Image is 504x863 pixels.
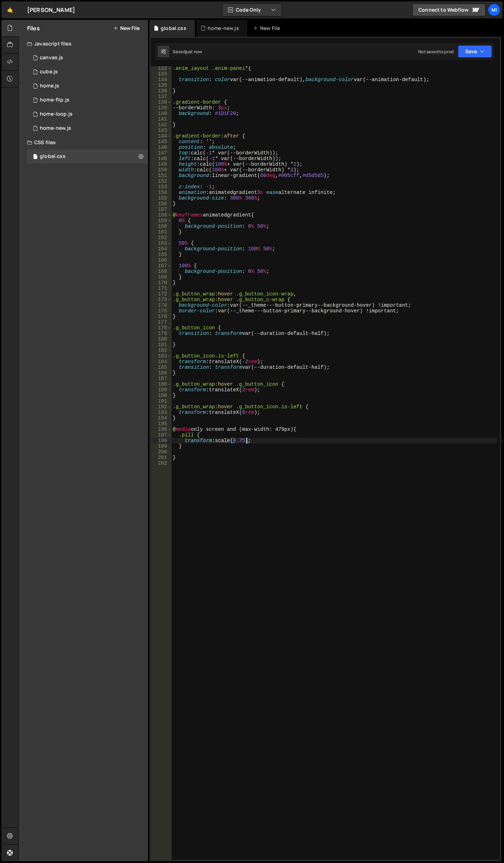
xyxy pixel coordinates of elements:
div: 149 [151,161,172,167]
div: 155 [151,195,172,201]
div: 196 [151,427,172,432]
div: 170 [151,280,172,286]
div: 164 [151,246,172,252]
div: 16715/45727.js [27,51,148,65]
div: 198 [151,438,172,443]
div: 185 [151,365,172,370]
div: 187 [151,376,172,381]
div: CSS files [19,135,148,149]
h2: Files [27,24,40,32]
div: 191 [151,398,172,404]
button: New File [113,25,140,31]
div: 143 [151,128,172,133]
div: 136 [151,88,172,94]
div: 175 [151,308,172,314]
div: 152 [151,178,172,184]
div: 145 [151,139,172,145]
div: Saved [173,49,202,55]
div: 176 [151,314,172,319]
div: 166 [151,257,172,263]
div: 165 [151,252,172,257]
div: 189 [151,387,172,393]
div: home-new.js [208,25,239,32]
div: 156 [151,201,172,207]
div: 177 [151,319,172,325]
a: Connect to Webflow [412,4,486,16]
div: home-loop.js [40,111,73,117]
div: 158 [151,212,172,218]
div: 153 [151,184,172,190]
button: Save [458,45,492,58]
div: 140 [151,111,172,116]
div: 16715/45692.css [27,149,148,164]
div: 190 [151,393,172,398]
div: 168 [151,269,172,274]
div: 182 [151,348,172,353]
div: 184 [151,359,172,365]
button: Code Only [222,4,282,16]
div: 132 [151,66,172,71]
div: 142 [151,122,172,128]
div: 144 [151,133,172,139]
div: 138 [151,99,172,105]
div: just now [185,49,202,55]
div: cube.js [40,69,58,75]
div: 179 [151,331,172,336]
div: New File [253,25,283,32]
div: Javascript files [19,37,148,51]
div: 167 [151,263,172,269]
div: 137 [151,94,172,99]
div: 183 [151,353,172,359]
a: 🤙 [1,1,19,18]
div: home-new.js [40,125,71,131]
div: 154 [151,190,172,195]
div: 178 [151,325,172,331]
div: 135 [151,82,172,88]
div: 16715/46608.js [27,93,148,107]
div: 201 [151,455,172,460]
div: 186 [151,370,172,376]
div: 195 [151,421,172,427]
div: 169 [151,274,172,280]
div: 162 [151,235,172,240]
div: 133 [151,71,172,77]
div: 194 [151,415,172,421]
div: 161 [151,229,172,235]
div: 157 [151,207,172,212]
div: 202 [151,460,172,466]
div: 172 [151,291,172,297]
div: 160 [151,224,172,229]
div: 151 [151,173,172,178]
div: 171 [151,286,172,291]
div: 173 [151,297,172,302]
div: 199 [151,443,172,449]
div: 174 [151,302,172,308]
div: home-flip.js [40,97,69,103]
div: 181 [151,342,172,348]
div: 159 [151,218,172,224]
div: 192 [151,404,172,410]
a: Mi [488,4,500,16]
div: 200 [151,449,172,455]
div: 141 [151,116,172,122]
div: 188 [151,381,172,387]
div: 148 [151,156,172,161]
div: 16715/46411.js [27,107,148,121]
div: canvas.js [40,55,63,61]
div: 163 [151,240,172,246]
div: 16715/46263.js [27,121,148,135]
div: global.css [161,25,186,32]
div: 139 [151,105,172,111]
div: global.css [40,153,66,160]
div: 16715/45689.js [27,79,148,93]
div: home.js [40,83,59,89]
div: 16715/46597.js [27,65,148,79]
div: 147 [151,150,172,156]
div: 146 [151,145,172,150]
div: 197 [151,432,172,438]
div: Not saved to prod [418,49,454,55]
div: 150 [151,167,172,173]
div: 134 [151,77,172,82]
div: 180 [151,336,172,342]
